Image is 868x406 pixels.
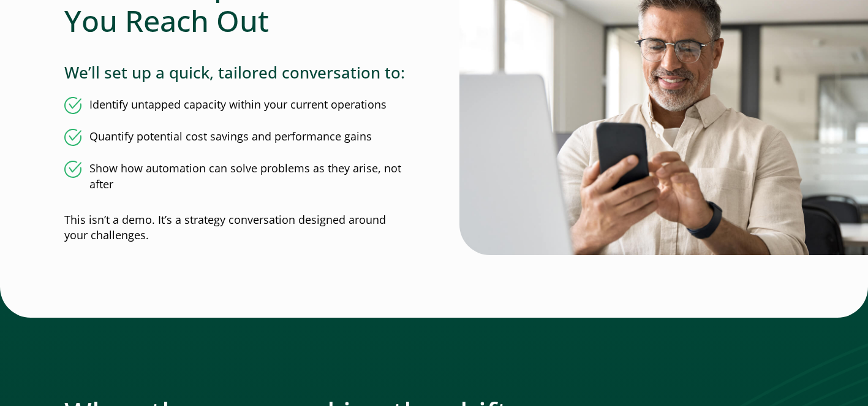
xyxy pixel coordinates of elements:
div: v 4.0.25 [34,20,60,29]
img: tab_domain_overview_orange.svg [33,71,43,81]
div: Keywords by Traffic [135,72,206,80]
div: Domain Overview [47,72,110,80]
li: Identify untapped capacity within your current operations [64,97,409,114]
img: website_grey.svg [20,32,29,42]
p: This isn’t a demo. It’s a strategy conversation designed around your challenges. [64,212,409,244]
li: Quantify potential cost savings and performance gains [64,129,409,146]
img: tab_keywords_by_traffic_grey.svg [122,71,132,81]
div: Domain: [DOMAIN_NAME] [32,32,135,42]
h4: We’ll set up a quick, tailored conversation to: [64,63,409,82]
img: logo_orange.svg [20,20,29,29]
li: Show how automation can solve problems as they arise, not after [64,161,409,193]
